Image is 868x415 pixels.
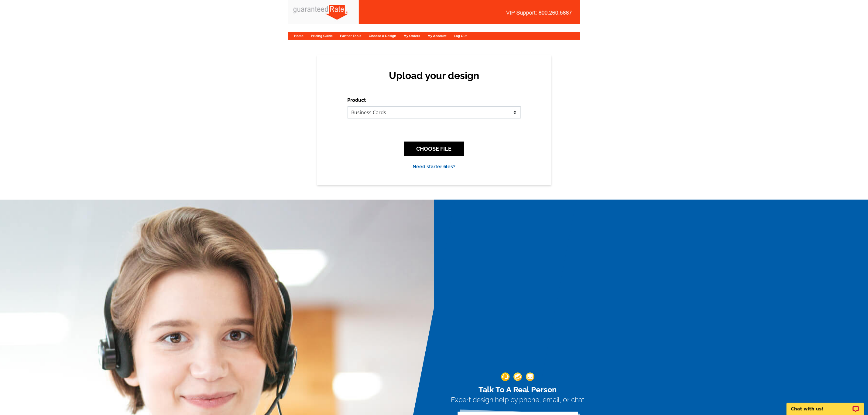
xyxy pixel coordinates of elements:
[369,34,396,38] a: Choose A Design
[513,372,522,381] img: support-img-2.png
[783,396,868,415] iframe: LiveChat chat widget
[311,34,333,38] a: Pricing Guide
[340,34,361,38] a: Partner Tools
[404,34,420,38] a: My Orders
[451,385,585,394] h2: Talk To A Real Person
[451,396,585,404] h3: Expert design help by phone, email, or chat
[404,142,464,156] button: CHOOSE FILE
[428,34,447,38] a: My Account
[354,70,515,81] h2: Upload your design
[348,97,366,104] label: Product
[413,164,455,170] a: Need starter files?
[454,34,467,38] a: Log Out
[526,372,534,381] img: support-img-3_1.png
[501,372,509,381] img: support-img-1.png
[294,34,304,38] a: Home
